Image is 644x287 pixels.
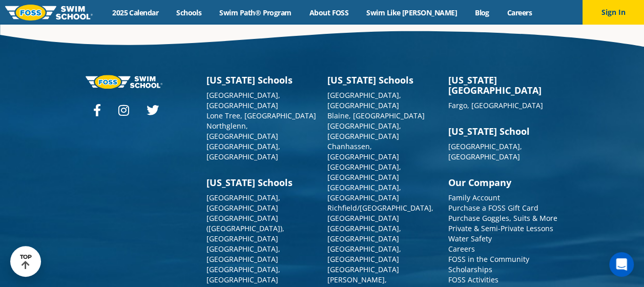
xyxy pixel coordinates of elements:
[448,126,559,136] h3: [US_STATE] School
[609,252,634,277] div: Open Intercom Messenger
[206,121,278,141] a: Northglenn, [GEOGRAPHIC_DATA]
[448,75,559,95] h3: [US_STATE][GEOGRAPHIC_DATA]
[327,162,401,182] a: [GEOGRAPHIC_DATA], [GEOGRAPHIC_DATA]
[20,254,32,270] div: TOP
[327,203,433,223] a: Richfield/[GEOGRAPHIC_DATA], [GEOGRAPHIC_DATA]
[448,141,522,161] a: [GEOGRAPHIC_DATA], [GEOGRAPHIC_DATA]
[206,90,280,110] a: [GEOGRAPHIC_DATA], [GEOGRAPHIC_DATA]
[448,193,500,202] a: Family Account
[448,264,492,274] a: Scholarships
[327,75,438,85] h3: [US_STATE] Schools
[466,8,498,17] a: Blog
[168,8,211,17] a: Schools
[206,111,316,120] a: Lone Tree, [GEOGRAPHIC_DATA]
[448,275,498,284] a: FOSS Activities
[211,8,300,17] a: Swim Path® Program
[327,244,401,264] a: [GEOGRAPHIC_DATA], [GEOGRAPHIC_DATA]
[327,121,401,141] a: [GEOGRAPHIC_DATA], [GEOGRAPHIC_DATA]
[327,90,401,110] a: [GEOGRAPHIC_DATA], [GEOGRAPHIC_DATA]
[206,177,317,188] h3: [US_STATE] Schools
[448,177,559,188] h3: Our Company
[358,8,466,17] a: Swim Like [PERSON_NAME]
[448,244,475,254] a: Careers
[103,8,168,17] a: 2025 Calendar
[206,141,280,161] a: [GEOGRAPHIC_DATA], [GEOGRAPHIC_DATA]
[327,182,401,202] a: [GEOGRAPHIC_DATA], [GEOGRAPHIC_DATA]
[327,141,399,161] a: Chanhassen, [GEOGRAPHIC_DATA]
[206,75,317,85] h3: [US_STATE] Schools
[206,244,280,264] a: [GEOGRAPHIC_DATA], [GEOGRAPHIC_DATA]
[448,223,553,233] a: Private & Semi-Private Lessons
[5,5,93,20] img: FOSS Swim School Logo
[86,75,162,89] img: Foss-logo-horizontal-white.svg
[327,223,401,243] a: [GEOGRAPHIC_DATA], [GEOGRAPHIC_DATA]
[498,8,541,17] a: Careers
[448,213,557,223] a: Purchase Goggles, Suits & More
[448,234,492,243] a: Water Safety
[448,254,529,264] a: FOSS in the Community
[448,100,543,110] a: Fargo, [GEOGRAPHIC_DATA]
[206,193,280,213] a: [GEOGRAPHIC_DATA], [GEOGRAPHIC_DATA]
[448,203,538,213] a: Purchase a FOSS Gift Card
[206,264,280,284] a: [GEOGRAPHIC_DATA], [GEOGRAPHIC_DATA]
[327,111,425,120] a: Blaine, [GEOGRAPHIC_DATA]
[206,213,284,243] a: [GEOGRAPHIC_DATA] ([GEOGRAPHIC_DATA]), [GEOGRAPHIC_DATA]
[300,8,358,17] a: About FOSS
